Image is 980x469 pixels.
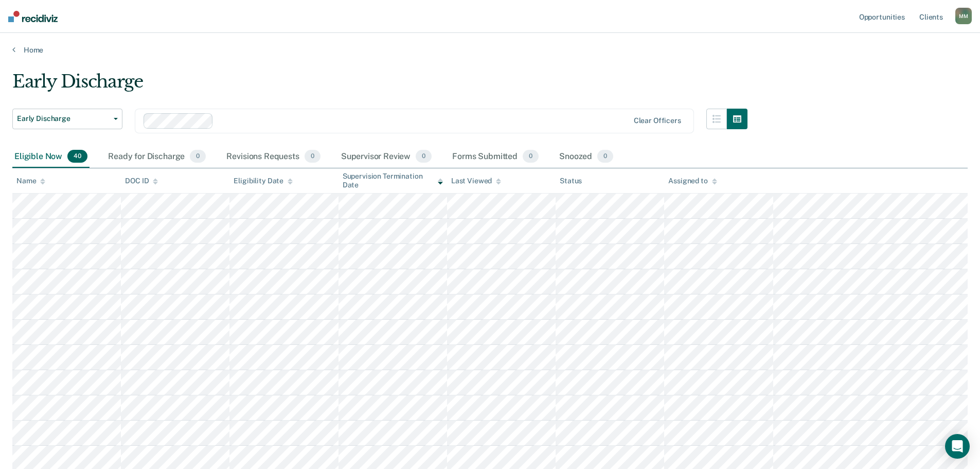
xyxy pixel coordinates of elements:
div: Ready for Discharge0 [106,146,208,168]
div: Supervisor Review0 [339,146,434,168]
div: Eligible Now40 [12,146,90,168]
div: M M [955,8,972,24]
div: Open Intercom Messenger [945,434,970,459]
div: Last Viewed [451,177,501,185]
span: 0 [523,150,539,163]
div: Snoozed0 [557,146,615,168]
button: MM [955,8,972,24]
span: 0 [305,150,320,163]
div: Eligibility Date [234,177,293,185]
div: Forms Submitted0 [450,146,541,168]
span: 0 [190,150,206,163]
div: Name [16,177,45,185]
div: Status [560,177,582,185]
img: Recidiviz [8,11,58,22]
span: Early Discharge [17,114,110,123]
div: Revisions Requests0 [224,146,322,168]
button: Early Discharge [12,109,122,129]
span: 40 [67,150,87,163]
div: Early Discharge [12,71,747,100]
div: Supervision Termination Date [343,172,443,189]
div: DOC ID [125,177,158,185]
span: 0 [416,150,432,163]
div: Clear officers [634,116,681,125]
span: 0 [597,150,613,163]
a: Home [12,45,968,55]
div: Assigned to [668,177,717,185]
